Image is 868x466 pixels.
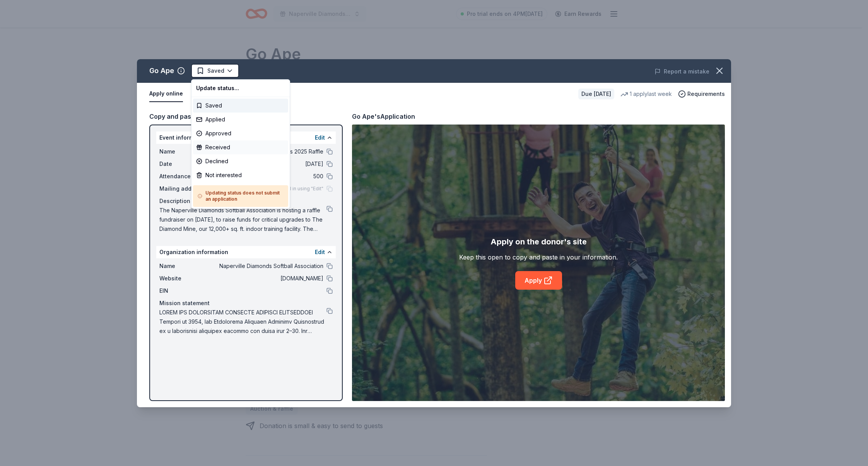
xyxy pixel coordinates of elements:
[193,99,288,113] div: Saved
[198,190,284,202] h5: Updating status does not submit an application
[193,81,288,95] div: Update status...
[193,154,288,168] div: Declined
[289,9,351,19] span: Naperville Diamonds 2025 Raffle
[193,113,288,126] div: Applied
[193,168,288,182] div: Not interested
[193,140,288,154] div: Received
[193,126,288,140] div: Approved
